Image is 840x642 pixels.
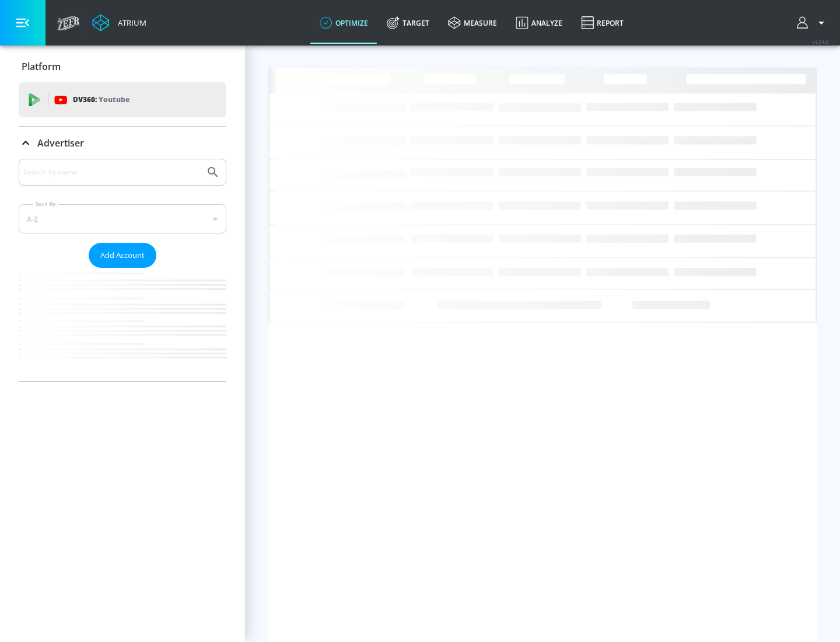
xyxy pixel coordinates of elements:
span: v 4.24.0 [812,39,828,45]
a: Target [377,2,439,44]
button: Add Account [89,243,156,268]
a: optimize [310,2,377,44]
div: Atrium [113,18,146,28]
p: DV360: [73,93,129,106]
a: measure [439,2,506,44]
div: DV360: Youtube [19,82,226,117]
p: Youtube [99,93,129,106]
p: Platform [22,60,61,73]
label: Sort By [33,200,58,208]
nav: list of Advertiser [19,268,226,381]
div: Platform [19,50,226,83]
div: A-Z [19,204,226,233]
a: Report [572,2,633,44]
a: Atrium [92,14,146,32]
div: Advertiser [19,127,226,159]
span: Add Account [100,249,145,262]
div: Advertiser [19,159,226,381]
p: Advertiser [37,137,84,149]
a: Analyze [506,2,572,44]
input: Search by name [23,165,200,180]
